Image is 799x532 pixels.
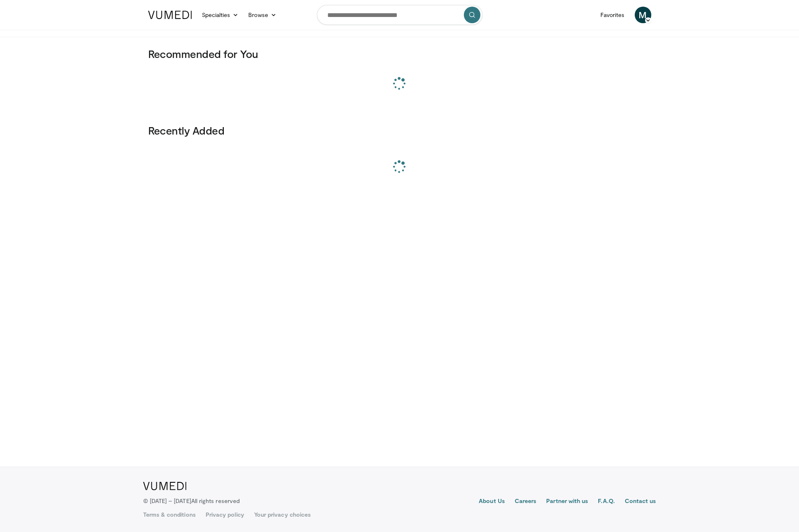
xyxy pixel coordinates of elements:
img: VuMedi Logo [148,11,192,19]
a: Browse [243,7,281,23]
a: Contact us [625,497,656,507]
a: Careers [515,497,537,507]
span: All rights reserved [191,497,240,504]
a: Favorites [595,7,630,23]
a: Privacy policy [206,510,244,519]
a: F.A.Q. [598,497,614,507]
a: Terms & conditions [143,510,196,519]
p: © [DATE] – [DATE] [143,497,240,505]
h3: Recommended for You [148,47,651,60]
h3: Recently Added [148,124,651,137]
a: Your privacy choices [254,510,311,519]
a: Specialties [197,7,244,23]
a: Partner with us [546,497,588,507]
a: About Us [479,497,505,507]
input: Search topics, interventions [317,5,482,25]
a: M [635,7,651,23]
img: VuMedi Logo [143,482,187,490]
